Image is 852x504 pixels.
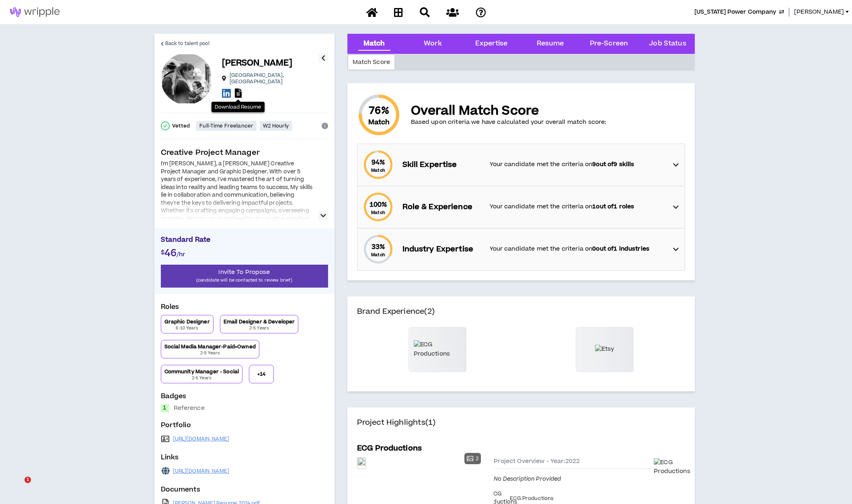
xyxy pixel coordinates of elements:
span: info-circle [322,123,328,129]
span: 46 [164,246,177,260]
p: Role & Experience [402,202,482,213]
span: 1 [25,477,31,483]
span: /hr [177,250,185,259]
p: Standard Rate [161,235,328,247]
div: Pre-Screen [590,39,628,49]
div: 100%MatchRole & ExperienceYour candidate met the criteria on1out of1 roles [357,186,685,228]
button: [US_STATE] Power Company [694,8,784,16]
img: Etsy [595,345,614,354]
span: Project Overview - Year: 2022 [494,457,580,465]
p: (candidate will be contacted to review brief) [161,276,328,284]
p: [GEOGRAPHIC_DATA] , [GEOGRAPHIC_DATA] [230,72,318,85]
div: Lois S. [161,53,212,105]
p: Overall Match Score [411,104,607,118]
button: Invite To Propose(candidate will be contacted to review brief) [161,265,328,288]
div: Work [424,39,442,49]
p: Full-Time Freelancer [199,123,253,129]
a: [URL][DOMAIN_NAME] [173,436,230,442]
div: Job Status [649,39,686,49]
p: + 14 [257,371,265,377]
i: No Description Provided [494,475,561,483]
p: Documents [161,485,328,498]
p: 2-5 Years [249,325,269,331]
span: 94 % [372,158,385,167]
h5: ECG Productions [357,443,422,454]
span: $ [161,248,164,257]
div: 33%MatchIndustry ExpertiseYour candidate met the criteria on0out of1 industries [357,228,685,270]
p: Skill Expertise [402,159,482,171]
p: Roles [161,302,328,315]
p: Email Designer & Developer [224,319,295,325]
span: 33 % [372,242,385,252]
p: Creative Project Manager [161,147,328,158]
div: Resume [537,39,564,49]
div: 1 [161,404,169,412]
span: check-circle [161,121,170,130]
p: Your candidate met the criteria on [490,245,665,253]
strong: 1 out of 1 roles [592,202,634,211]
span: 76 % [369,105,389,117]
p: Your candidate met the criteria on [490,160,665,169]
span: Back to talent pool [165,40,209,47]
div: Preview [357,459,365,467]
a: Back to talent pool [161,34,209,53]
iframe: Intercom live chat [8,477,27,496]
small: Match [371,210,385,216]
p: Vetted [172,123,190,129]
div: Expertise [475,39,507,49]
p: Links [161,453,328,465]
span: [PERSON_NAME] [794,8,844,16]
p: Community Manager - Social [164,368,239,375]
span: Invite To Propose [218,268,270,276]
p: Download Resume [215,104,261,111]
h4: Brand Experience (2) [357,306,685,327]
p: 2-5 Years [192,375,211,381]
span: eye [359,460,365,465]
p: Based upon criteria we have calculated your overall match score: [411,118,607,126]
span: Georgia Power Company [694,8,776,16]
div: 94%MatchSkill ExpertiseYour candidate met the criteria on9out of9 skills [357,144,685,186]
span: ECG Productions [510,495,554,502]
p: Your candidate met the criteria on [490,202,665,211]
button: +14 [249,365,274,383]
p: Industry Expertise [402,244,482,255]
small: Match [371,252,385,258]
small: Match [371,167,385,173]
p: Social Media Manager-Paid+Owned [164,344,256,350]
div: Match [363,39,385,49]
p: Portfolio [161,420,328,433]
span: 100 % [370,200,387,210]
img: ECG Productions [654,458,690,476]
p: Reference [174,404,205,412]
h4: Project Highlights (1) [357,417,685,438]
p: W2 Hourly [263,123,289,129]
p: Graphic Designer [164,319,210,325]
p: [PERSON_NAME] [222,58,293,69]
div: I'm [PERSON_NAME], a [PERSON_NAME] Creative Project Manager and Graphic Designer. With over 5 yea... [161,160,314,270]
p: 2-5 Years [200,350,220,356]
a: [URL][DOMAIN_NAME] [173,468,230,474]
img: ECG Productions [414,340,461,358]
strong: 9 out of 9 skills [592,160,634,169]
small: Match [368,117,390,127]
p: Badges [161,391,328,404]
p: 6-10 Years [176,325,198,331]
strong: 0 out of 1 industries [592,245,649,253]
div: Match Score [348,55,395,70]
